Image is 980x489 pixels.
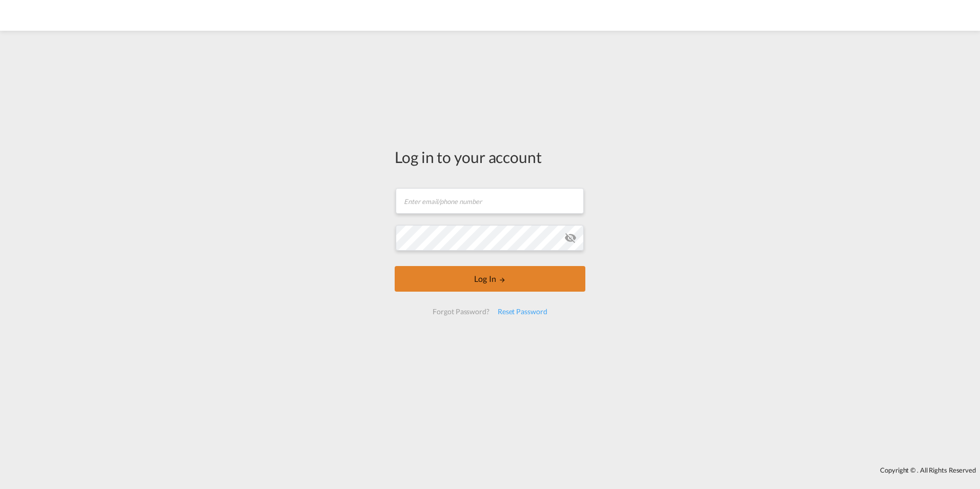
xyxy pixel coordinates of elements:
[428,302,493,321] div: Forgot Password?
[395,146,585,168] div: Log in to your account
[395,266,585,292] button: LOGIN
[494,302,552,321] div: Reset Password
[564,232,577,244] md-icon: icon-eye-off
[396,188,584,214] input: Enter email/phone number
